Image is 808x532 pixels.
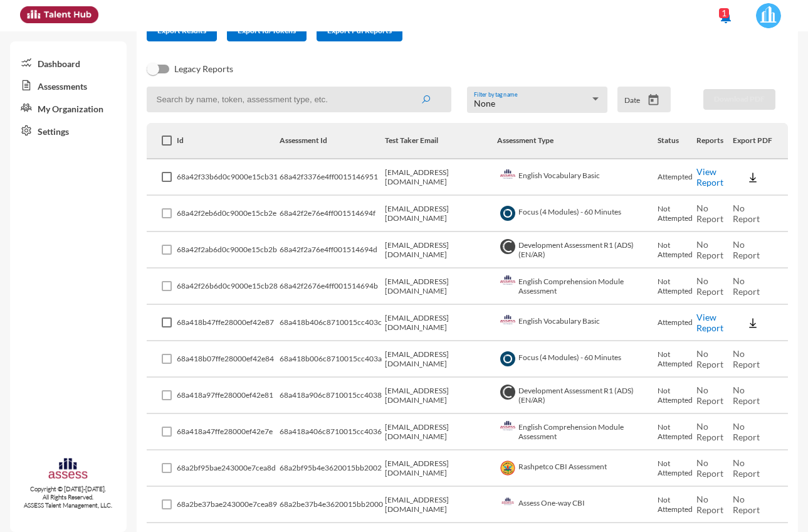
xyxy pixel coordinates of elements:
[280,305,385,341] td: 68a418b406c8710015cc403c
[147,87,451,112] input: Search by name, token, assessment type, etc.
[280,269,385,305] td: 68a42f2676e4ff001514694b
[696,312,723,333] a: View Report
[177,159,280,196] td: 68a42f33b6d0c9000e15cb31
[733,348,760,370] span: No Report
[658,232,696,269] td: Not Attempted
[48,457,88,482] img: assesscompany-logo.png
[280,232,385,269] td: 68a42f2a76e4ff001514694d
[177,487,280,523] td: 68a2be37bae243000e7cea89
[177,305,280,341] td: 68a418b47ffe28000ef42e87
[497,341,658,378] td: Focus (4 Modules) - 60 Minutes
[385,378,497,414] td: [EMAIL_ADDRESS][DOMAIN_NAME]
[174,61,233,77] span: Legacy Reports
[497,269,658,305] td: English Comprehension Module Assessment
[280,414,385,450] td: 68a418a406c8710015cc4036
[658,196,696,232] td: Not Attempted
[385,269,497,305] td: [EMAIL_ADDRESS][DOMAIN_NAME]
[696,421,723,442] span: No Report
[497,305,658,341] td: English Vocabulary Basic
[696,385,723,406] span: No Report
[177,450,280,487] td: 68a2bf95bae243000e7cea8d
[280,487,385,523] td: 68a2be37b4e3620015bb2000
[643,93,664,107] button: Open calendar
[733,123,788,159] th: Export PDF
[385,341,497,378] td: [EMAIL_ADDRESS][DOMAIN_NAME]
[10,51,127,74] a: Dashboard
[658,305,696,341] td: Attempted
[714,94,765,104] span: Download PDF
[280,196,385,232] td: 68a42f2e76e4ff001514694f
[696,203,723,224] span: No Report
[696,457,723,479] span: No Report
[658,159,696,196] td: Attempted
[733,203,760,224] span: No Report
[238,26,296,35] span: Export Id/Tokens
[696,166,723,188] a: View Report
[658,341,696,378] td: Not Attempted
[177,123,280,159] th: Id
[327,26,392,35] span: Export Pdf Reports
[719,8,729,18] div: 1
[227,21,307,41] button: Export Id/Tokens
[658,450,696,487] td: Not Attempted
[474,98,495,109] span: None
[177,269,280,305] td: 68a42f26b6d0c9000e15cb28
[280,341,385,378] td: 68a418b006c8710015cc403a
[696,494,723,515] span: No Report
[280,159,385,196] td: 68a42f3376e4ff0015146951
[157,26,206,35] span: Export Results
[497,232,658,269] td: Development Assessment R1 (ADS) (EN/AR)
[497,123,658,159] th: Assessment Type
[497,487,658,523] td: Assess One-way CBI
[280,450,385,487] td: 68a2bf95b4e3620015bb2002
[733,421,760,442] span: No Report
[696,123,733,159] th: Reports
[317,21,402,41] button: Export Pdf Reports
[10,74,127,97] a: Assessments
[497,196,658,232] td: Focus (4 Modules) - 60 Minutes
[733,457,760,479] span: No Report
[10,485,127,509] p: Copyright © [DATE]-[DATE]. All Rights Reserved. ASSESS Talent Management, LLC.
[696,275,723,297] span: No Report
[733,494,760,515] span: No Report
[385,232,497,269] td: [EMAIL_ADDRESS][DOMAIN_NAME]
[385,159,497,196] td: [EMAIL_ADDRESS][DOMAIN_NAME]
[703,89,775,110] button: Download PDF
[497,414,658,450] td: English Comprehension Module Assessment
[696,348,723,370] span: No Report
[658,378,696,414] td: Not Attempted
[280,378,385,414] td: 68a418a906c8710015cc4038
[177,196,280,232] td: 68a42f2eb6d0c9000e15cb2e
[177,232,280,269] td: 68a42f2ab6d0c9000e15cb2b
[10,119,127,142] a: Settings
[733,385,760,406] span: No Report
[177,414,280,450] td: 68a418a47ffe28000ef42e7e
[497,378,658,414] td: Development Assessment R1 (ADS) (EN/AR)
[718,9,733,24] mat-icon: notifications
[385,196,497,232] td: [EMAIL_ADDRESS][DOMAIN_NAME]
[696,239,723,260] span: No Report
[733,239,760,260] span: No Report
[385,487,497,523] td: [EMAIL_ADDRESS][DOMAIN_NAME]
[658,414,696,450] td: Not Attempted
[177,341,280,378] td: 68a418b07ffe28000ef42e84
[385,123,497,159] th: Test Taker Email
[658,487,696,523] td: Not Attempted
[658,269,696,305] td: Not Attempted
[10,97,127,119] a: My Organization
[497,159,658,196] td: English Vocabulary Basic
[385,450,497,487] td: [EMAIL_ADDRESS][DOMAIN_NAME]
[177,378,280,414] td: 68a418a97ffe28000ef42e81
[385,305,497,341] td: [EMAIL_ADDRESS][DOMAIN_NAME]
[733,275,760,297] span: No Report
[497,450,658,487] td: Rashpetco CBI Assessment
[385,414,497,450] td: [EMAIL_ADDRESS][DOMAIN_NAME]
[147,21,217,41] button: Export Results
[280,123,385,159] th: Assessment Id
[658,123,696,159] th: Status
